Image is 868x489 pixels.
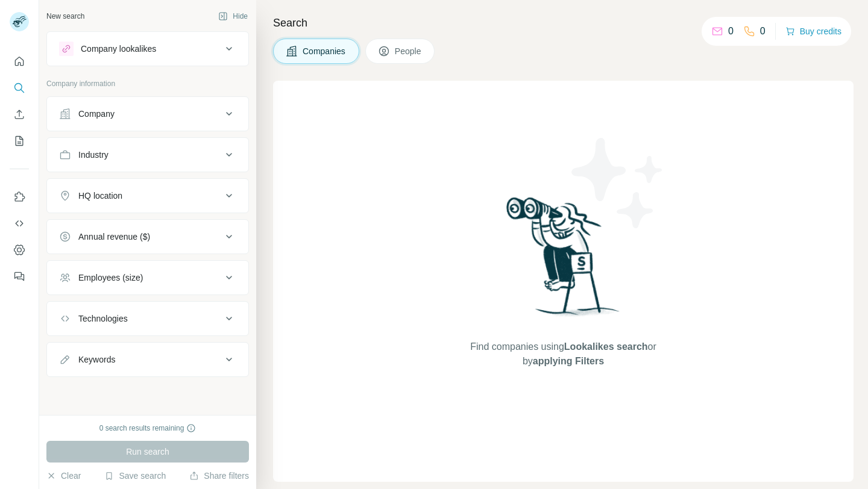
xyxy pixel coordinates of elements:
p: Company information [46,78,249,89]
div: 0 search results remaining [99,423,197,434]
img: Surfe Illustration - Stars [564,129,672,237]
button: Technologies [47,304,248,333]
button: Share filters [189,470,249,482]
button: Clear [46,470,81,482]
button: Enrich CSV [10,104,29,125]
button: Use Surfe API [10,213,29,234]
button: Company [47,99,248,128]
button: Quick start [10,51,29,72]
div: New search [46,11,84,22]
button: My lists [10,130,29,152]
div: HQ location [78,190,122,202]
p: 0 [728,24,734,39]
div: Employees (size) [78,272,143,284]
button: Company lookalikes [47,34,248,63]
button: Employees (size) [47,263,248,292]
button: Feedback [10,266,29,287]
div: Industry [78,149,108,161]
span: People [395,45,423,57]
button: Keywords [47,345,248,374]
div: Keywords [78,354,115,366]
button: HQ location [47,181,248,210]
div: Annual revenue ($) [78,231,150,243]
span: Lookalikes search [564,341,648,352]
h4: Search [273,14,854,31]
span: Find companies using or by [467,340,659,369]
span: Companies [303,45,347,57]
button: Search [10,77,29,99]
button: Dashboard [10,239,29,261]
span: applying Filters [533,356,604,366]
button: Annual revenue ($) [47,222,248,251]
button: Industry [47,140,248,169]
div: Company lookalikes [81,43,156,55]
button: Hide [210,7,256,25]
p: 0 [760,24,766,39]
button: Save search [104,470,166,482]
img: Surfe Illustration - Woman searching with binoculars [501,194,626,328]
div: Company [78,108,115,120]
button: Use Surfe on LinkedIn [10,186,29,208]
div: Technologies [78,313,128,325]
button: Buy credits [785,23,841,40]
